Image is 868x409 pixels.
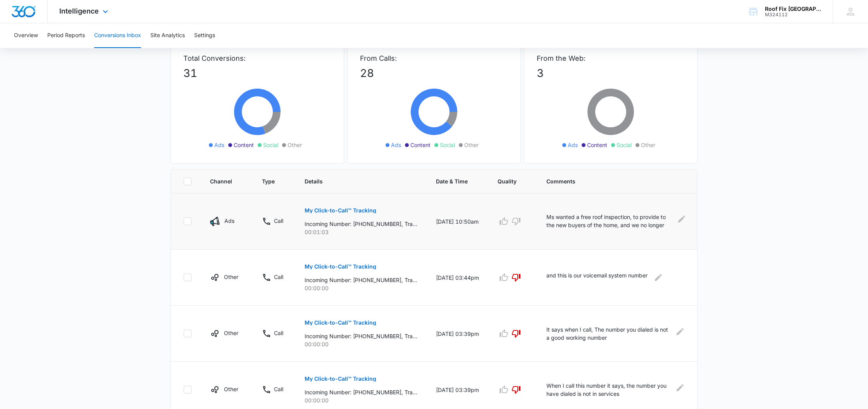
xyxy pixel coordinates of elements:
p: Incoming Number: [PHONE_NUMBER], Tracking Number: [PHONE_NUMBER], Ring To: [PHONE_NUMBER], Caller... [305,332,417,340]
button: My Click-to-Call™ Tracking [305,201,376,220]
span: Social [263,141,278,149]
p: My Click-to-Call™ Tracking [305,320,376,325]
button: My Click-to-Call™ Tracking [305,370,376,388]
span: Ads [391,141,401,149]
button: Conversions Inbox [94,23,141,48]
p: Call [274,273,283,281]
p: My Click-to-Call™ Tracking [305,264,376,269]
td: [DATE] 03:39pm [427,306,488,362]
span: Social [440,141,455,149]
span: Content [234,141,254,149]
p: My Click-to-Call™ Tracking [305,208,376,213]
p: Ms wanted a free roof inspection, to provide to the new buyers of the home, and we no longer prov... [546,213,674,230]
span: Other [464,141,479,149]
td: [DATE] 10:50am [427,193,488,250]
p: and this is our voicemail system number [546,271,648,284]
p: 3 [537,65,685,81]
span: Details [305,177,406,185]
p: Other [224,329,238,337]
p: Incoming Number: [PHONE_NUMBER], Tracking Number: [PHONE_NUMBER], Ring To: [PHONE_NUMBER], Caller... [305,220,417,228]
button: Overview [14,23,38,48]
p: 00:00:00 [305,396,417,404]
button: Settings [194,23,215,48]
p: My Click-to-Call™ Tracking [305,376,376,382]
button: Site Analytics [150,23,185,48]
span: Comments [546,177,673,185]
p: When I call this number it says, the number you have dialed is not in services [546,382,671,398]
p: Incoming Number: [PHONE_NUMBER], Tracking Number: [PHONE_NUMBER], Ring To: [PHONE_NUMBER], Caller... [305,276,417,284]
p: 28 [360,65,508,81]
span: Ads [214,141,224,149]
span: Intelligence [59,7,99,15]
span: Date & Time [436,177,468,185]
p: 00:00:00 [305,284,417,292]
button: Edit Comments [652,271,665,284]
p: Total Conversions: [183,53,331,63]
span: Social [617,141,632,149]
button: Edit Comments [679,213,685,225]
p: From the Web: [537,53,685,63]
button: My Click-to-Call™ Tracking [305,257,376,276]
span: Content [410,141,431,149]
p: It says when I call, The number you dialed is not a good working number [546,325,671,342]
p: Call [274,329,283,337]
span: Content [587,141,607,149]
p: Other [224,385,238,393]
div: account name [765,6,821,12]
p: Other [224,273,238,281]
button: Edit Comments [675,325,685,338]
span: Ads [568,141,578,149]
p: 00:00:00 [305,340,417,348]
span: Quality [498,177,517,185]
p: Call [274,217,283,225]
td: [DATE] 03:44pm [427,250,488,306]
button: Period Reports [47,23,85,48]
div: account id [765,12,821,17]
p: Call [274,385,283,393]
span: Type [262,177,275,185]
p: 00:01:03 [305,228,417,236]
p: 31 [183,65,331,81]
span: Channel [210,177,232,185]
p: Incoming Number: [PHONE_NUMBER], Tracking Number: [PHONE_NUMBER], Ring To: [PHONE_NUMBER], Caller... [305,388,417,396]
p: Ads [224,217,234,225]
span: Other [641,141,655,149]
span: Other [288,141,302,149]
button: Edit Comments [676,382,685,394]
button: My Click-to-Call™ Tracking [305,313,376,332]
p: From Calls: [360,53,508,63]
